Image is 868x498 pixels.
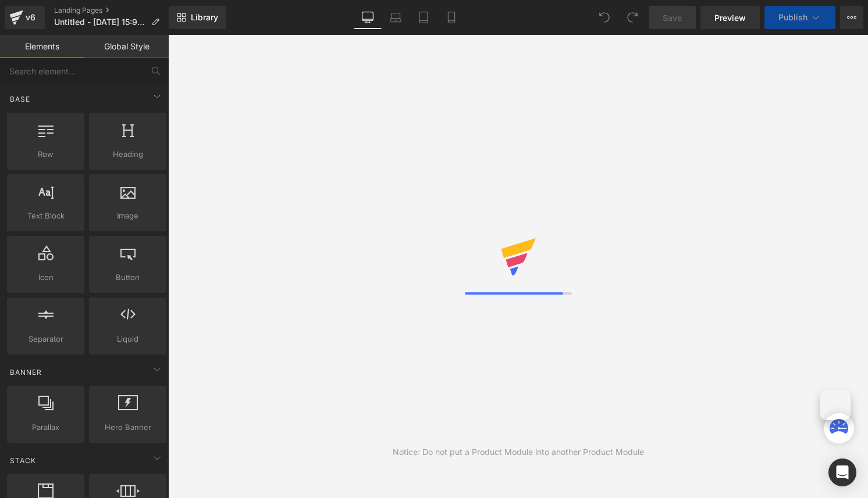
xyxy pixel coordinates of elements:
button: Publish [764,6,835,29]
span: Separator [10,333,81,345]
span: Publish [778,13,807,22]
a: Desktop [354,6,382,29]
div: v6 [23,10,38,25]
a: v6 [5,6,45,29]
button: Redo [621,6,644,29]
a: Global Style [84,35,169,58]
a: Tablet [410,6,437,29]
span: Parallax [10,421,81,433]
a: New Library [169,6,226,29]
div: Notice: Do not put a Product Module into another Product Module [393,446,644,458]
span: Icon [10,271,81,284]
a: Preview [700,6,760,29]
div: Open Intercom Messenger [828,458,856,486]
span: Library [191,12,218,23]
a: Laptop [382,6,410,29]
span: Untitled - [DATE] 15:9:19 [54,17,147,27]
span: Stack [9,455,37,466]
span: Hero Banner [93,421,163,433]
span: Base [9,94,31,105]
a: Mobile [437,6,465,29]
a: Landing Pages [54,6,169,15]
span: Banner [9,367,43,378]
span: Text Block [10,210,81,222]
span: Heading [93,148,163,160]
span: Button [93,271,163,284]
span: Image [93,210,163,222]
span: Preview [714,12,746,24]
span: Liquid [93,333,163,345]
span: Row [10,148,81,160]
span: Save [663,12,682,24]
button: More [840,6,863,29]
button: Undo [593,6,616,29]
